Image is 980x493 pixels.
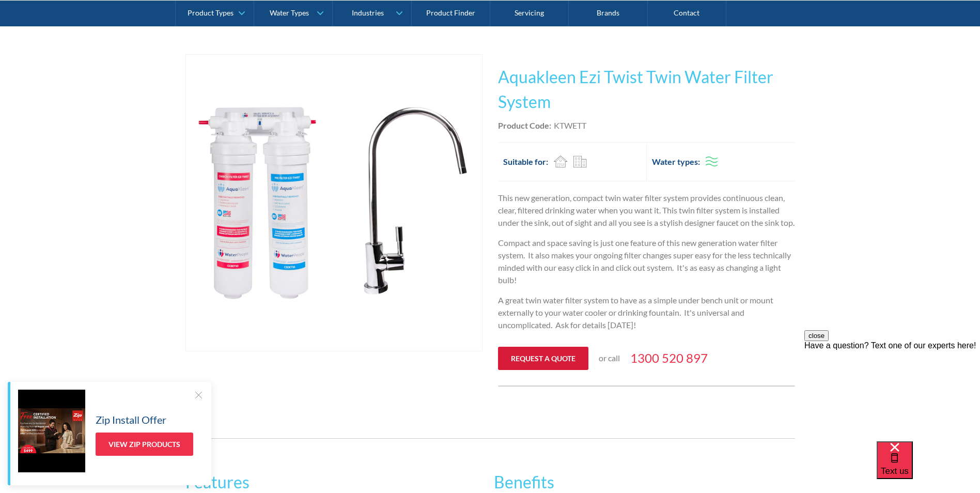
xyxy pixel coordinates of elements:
[498,237,795,286] p: Compact and space saving is just one feature of this new generation water filter system. It also ...
[185,54,483,351] a: open lightbox
[352,8,384,17] div: Industries
[270,8,309,17] div: Water Types
[186,55,482,351] img: Aquakleen Ezi Twist Twin Water Filter System
[630,349,708,367] a: 1300 520 897
[877,441,980,493] iframe: podium webchat widget bubble
[503,156,548,168] h2: Suitable for:
[498,294,795,331] p: A great twin water filter system to have as a simple under bench unit or mount externally to your...
[498,192,795,229] p: This new generation, compact twin water filter system provides continuous clean, clear, filtered ...
[599,352,620,364] p: or call
[554,119,586,132] div: KTWETT
[804,330,980,454] iframe: podium webchat widget prompt
[652,156,700,168] h2: Water types:
[96,433,193,456] a: View Zip Products
[18,390,85,472] img: Zip Install Offer
[498,120,551,130] strong: Product Code:
[188,8,234,17] div: Product Types
[498,65,795,114] h1: Aquakleen Ezi Twist Twin Water Filter System
[498,347,588,370] a: Request a quote
[96,412,166,427] h5: Zip Install Offer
